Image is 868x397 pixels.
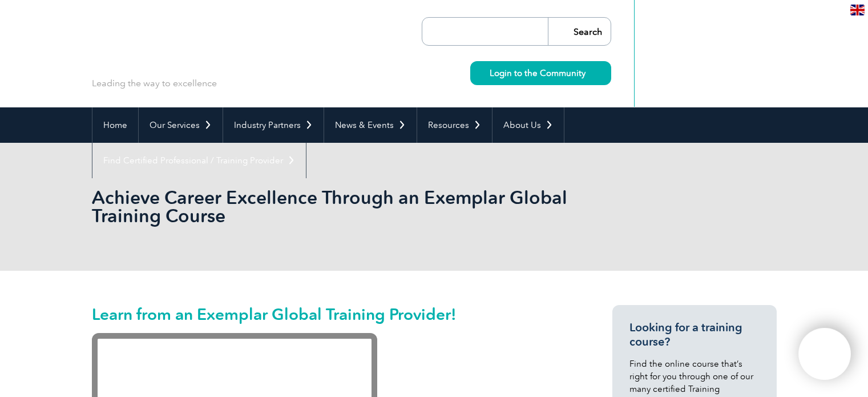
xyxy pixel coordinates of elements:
[586,70,592,76] img: svg+xml;nitro-empty-id=MzU4OjIyMw==-1;base64,PHN2ZyB2aWV3Qm94PSIwIDAgMTEgMTEiIHdpZHRoPSIxMSIgaGVp...
[92,107,138,143] a: Home
[92,77,217,90] p: Leading the way to excellence
[223,107,324,143] a: Industry Partners
[850,5,865,15] img: en
[470,61,611,85] a: Login to the Community
[629,320,760,349] h3: Looking for a training course?
[92,305,571,323] h2: Learn from an Exemplar Global Training Provider!
[92,143,306,178] a: Find Certified Professional / Training Provider
[810,340,839,368] img: svg+xml;nitro-empty-id=ODc0OjExNg==-1;base64,PHN2ZyB2aWV3Qm94PSIwIDAgNDAwIDQwMCIgd2lkdGg9IjQwMCIg...
[139,107,223,143] a: Our Services
[324,107,417,143] a: News & Events
[417,107,492,143] a: Resources
[492,107,564,143] a: About Us
[548,18,611,45] input: Search
[92,189,571,225] h2: Achieve Career Excellence Through an Exemplar Global Training Course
